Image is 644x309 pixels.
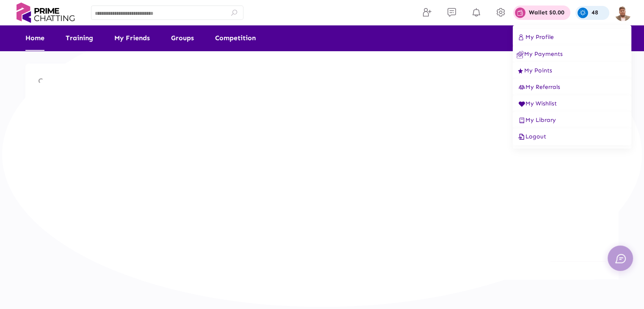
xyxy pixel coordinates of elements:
button: My Wishlist [513,95,631,112]
span: My Payments [517,50,563,58]
button: My Library [513,112,631,128]
span: My Referrals [517,83,560,91]
button: My Payments [513,46,631,62]
button: My Referrals [513,79,631,95]
span: My Profile [517,33,554,41]
button: My Points [513,62,631,79]
span: My Library [517,116,556,124]
img: ic_points.svg [517,67,524,75]
button: Logout [513,128,631,145]
span: Logout [517,133,546,140]
img: ic_earnings.svg [517,51,524,58]
button: My Profile [513,29,631,46]
span: My Points [517,67,552,74]
span: My Wishlist [517,100,557,107]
